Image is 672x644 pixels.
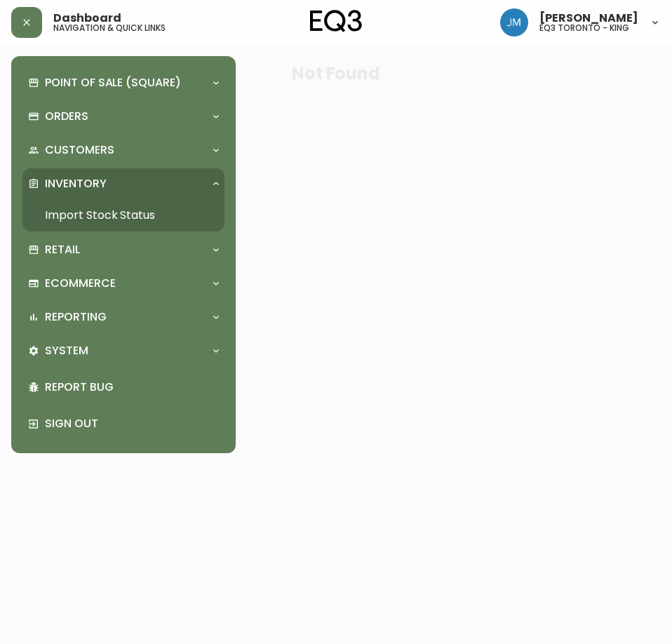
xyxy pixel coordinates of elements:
a: Import Stock Status [22,199,224,232]
div: Customers [22,135,224,166]
div: Inventory [22,168,224,199]
div: Retail [22,234,224,265]
span: Dashboard [53,13,121,24]
div: Orders [22,101,224,132]
p: Ecommerce [45,276,116,291]
h5: eq3 toronto - king [539,24,629,32]
span: [PERSON_NAME] [539,13,638,24]
p: Point of Sale (Square) [45,75,181,90]
div: Sign Out [22,405,224,442]
p: Retail [45,242,80,257]
div: Point of Sale (Square) [22,67,224,98]
h5: navigation & quick links [53,24,166,32]
div: Ecommerce [22,268,224,299]
p: Customers [45,142,114,158]
div: System [22,335,224,366]
img: logo [310,10,362,32]
img: b88646003a19a9f750de19192e969c24 [500,8,528,36]
div: Report Bug [22,369,224,405]
p: Reporting [45,309,107,325]
p: Report Bug [45,380,219,395]
p: Inventory [45,176,107,192]
div: Reporting [22,302,224,333]
p: System [45,343,88,358]
p: Sign Out [45,416,219,431]
p: Orders [45,109,88,124]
